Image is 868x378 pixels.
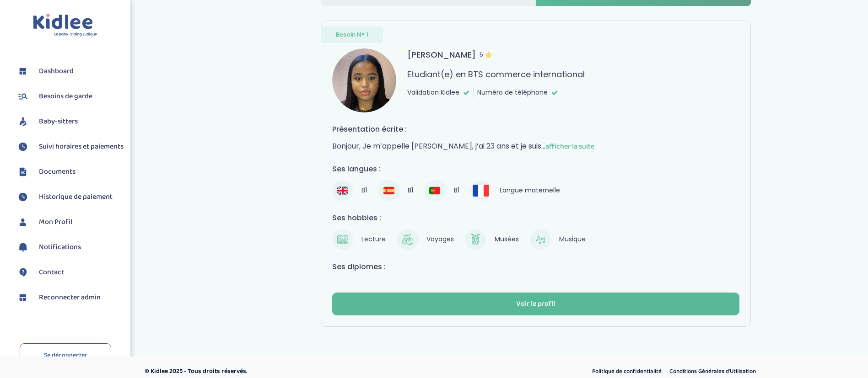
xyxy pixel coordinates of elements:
[336,30,368,39] span: Besoin N° 1
[423,233,458,246] span: Voyages
[39,66,74,77] span: Dashboard
[358,184,371,197] span: B1
[16,291,30,304] img: dashboard.svg
[20,343,111,367] a: Se déconnecter
[404,184,417,197] span: B1
[332,140,739,152] p: Bonjour, Je m’appelle [PERSON_NAME], j’ai 23 ans et je suis...
[16,140,30,154] img: suivihoraire.svg
[407,88,459,97] span: Validation Kidlee
[39,217,72,228] span: Mon Profil
[16,240,124,254] a: Notifications
[16,215,30,229] img: profil.svg
[145,367,473,376] p: © Kidlee 2025 - Tous droits réservés.
[16,140,124,154] a: Suivi horaires et paiements
[332,48,396,112] img: avatar
[321,21,751,327] a: Besoin N° 1 avatar [PERSON_NAME]5 Etudiant(e) en BTS commerce international Validation Kidlee Num...
[33,14,97,37] img: logo.svg
[16,64,124,78] a: Dashboard
[516,299,555,309] div: Voir le profil
[545,141,594,152] span: afficher la suite
[337,185,348,196] img: Anglais
[16,266,30,279] img: contact.svg
[16,64,30,78] img: dashboard.svg
[16,190,124,204] a: Historique de paiement
[16,90,30,103] img: besoin.svg
[407,48,492,61] h3: [PERSON_NAME]
[16,266,124,279] a: Contact
[39,91,92,102] span: Besoins de garde
[332,293,739,315] button: Voir le profil
[16,90,124,103] a: Besoins de garde
[450,184,463,197] span: B1
[383,185,394,196] img: Espagnol
[16,190,30,204] img: suivihoraire.svg
[332,123,739,135] h4: Présentation écrite :
[589,366,665,378] a: Politique de confidentialité
[473,185,489,196] img: Français
[16,115,30,128] img: babysitters.svg
[16,165,124,179] a: Documents
[666,366,759,378] a: Conditions Générales d’Utilisation
[39,292,101,303] span: Reconnecter admin
[39,116,78,127] span: Baby-sitters
[477,88,548,97] span: Numéro de téléphone
[555,233,590,246] span: Musique
[332,163,739,175] h4: Ses langues :
[16,240,30,254] img: notification.svg
[332,261,739,272] h4: Ses diplomes :
[16,115,124,128] a: Baby-sitters
[491,233,523,246] span: Musées
[358,233,390,246] span: Lecture
[16,215,124,229] a: Mon Profil
[16,291,124,304] a: Reconnecter admin
[39,242,81,253] span: Notifications
[496,184,564,197] span: Langue maternelle
[39,166,75,177] span: Documents
[16,165,30,179] img: documents.svg
[429,185,440,196] img: Portugais
[39,141,124,152] span: Suivi horaires et paiements
[480,48,492,61] span: 5
[39,267,64,278] span: Contact
[39,192,113,202] span: Historique de paiement
[332,212,739,224] h4: Ses hobbies :
[407,68,585,80] p: Etudiant(e) en BTS commerce international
